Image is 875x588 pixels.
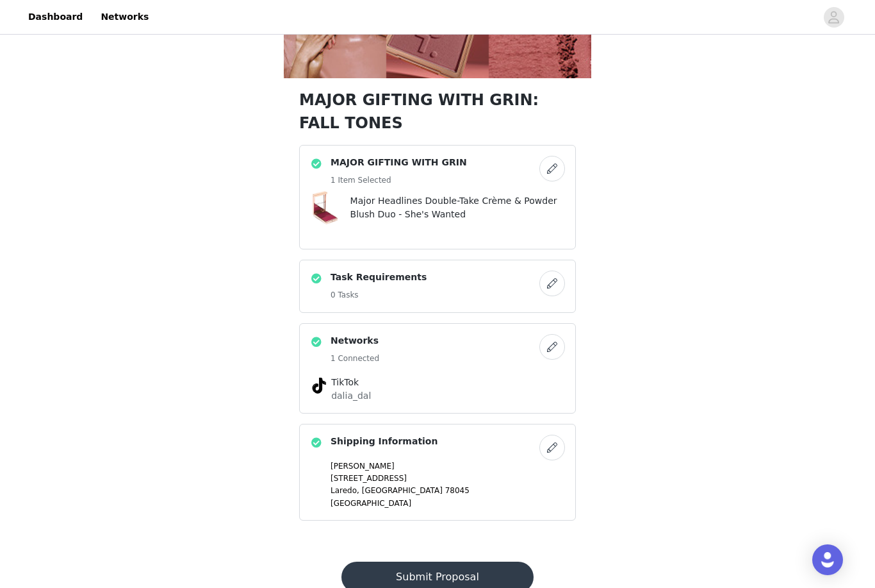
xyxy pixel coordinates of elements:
div: Task Requirements [299,260,576,313]
p: dalia_dal [331,389,544,403]
h4: MAJOR GIFTING WITH GRIN [331,156,467,169]
h1: MAJOR GIFTING WITH GRIN: FALL TONES [299,88,576,135]
h5: 1 Connected [331,353,379,364]
h5: 0 Tasks [331,289,427,301]
h4: Networks [331,334,379,348]
div: Shipping Information [299,424,576,521]
div: MAJOR GIFTING WITH GRIN [299,145,576,249]
h5: 1 Item Selected [331,174,467,186]
h4: Major Headlines Double-Take Crème & Powder Blush Duo - She's Wanted [350,194,565,221]
div: avatar [828,7,840,28]
h4: TikTok [331,376,544,389]
span: 78045 [445,486,470,495]
a: Networks [93,3,156,31]
span: [GEOGRAPHIC_DATA] [362,486,443,495]
div: Open Intercom Messenger [812,544,843,575]
div: Networks [299,323,576,414]
h4: Shipping Information [331,435,437,448]
a: Dashboard [20,3,90,31]
img: Major Headlines Double-Take Crème & Powder Blush Duo - She's Wanted [303,187,344,228]
p: [PERSON_NAME] [331,460,565,472]
p: [STREET_ADDRESS] [331,473,565,484]
p: [GEOGRAPHIC_DATA] [331,498,565,509]
span: Laredo, [331,486,359,495]
h4: Task Requirements [331,271,427,284]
